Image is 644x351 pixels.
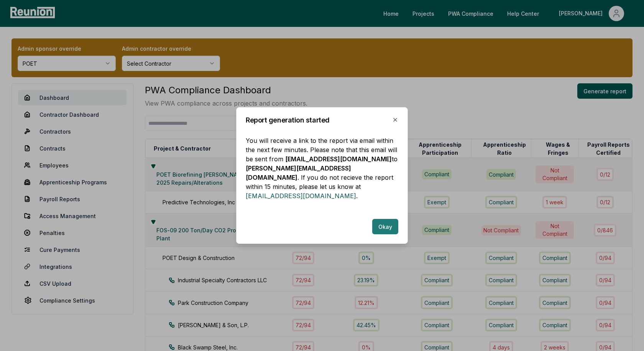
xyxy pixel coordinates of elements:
[246,164,351,181] span: [PERSON_NAME][EMAIL_ADDRESS][DOMAIN_NAME]
[246,136,398,200] p: You will receive a link to the report via email within the next few minutes. Please note that thi...
[246,192,356,200] a: [EMAIL_ADDRESS][DOMAIN_NAME]
[285,155,392,163] span: [EMAIL_ADDRESS][DOMAIN_NAME]
[246,117,398,124] h2: Report generation started
[372,219,398,234] button: Okay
